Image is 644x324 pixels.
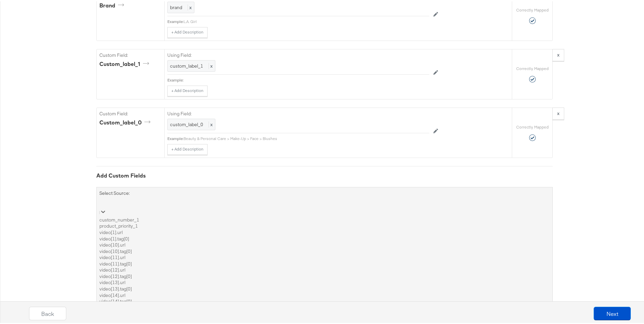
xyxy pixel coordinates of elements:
div: custom_number_1 [99,215,550,222]
label: Correctly Mapped [516,6,549,11]
div: video[14].url [99,291,550,297]
div: custom_label_1 [99,59,151,67]
div: Example: [167,18,184,23]
div: Example: [167,135,184,140]
div: brand [99,0,126,8]
div: Example: [167,76,184,82]
div: video[1].tag[0] [99,234,550,241]
label: Correctly Mapped [516,123,549,129]
label: Select Source: [99,189,130,195]
div: video[10].tag[0] [99,247,550,253]
button: + Add Description [167,143,208,154]
button: Next [594,305,631,319]
div: video[13].url [99,278,550,284]
span: custom_label_0 [170,120,203,126]
div: Add Custom Fields [96,170,553,178]
span: brand [170,3,182,9]
span: x [209,62,213,68]
div: video[12].url [99,265,550,272]
div: video[11].url [99,253,550,259]
button: + Add Description [167,26,208,37]
label: Using Field: [167,51,429,57]
div: product_priority_1 [99,222,550,228]
label: Custom Field: [99,51,162,57]
div: L.A. Girl [184,18,429,23]
label: Correctly Mapped [516,65,549,70]
div: video[11].tag[0] [99,259,550,266]
span: x [209,120,213,126]
div: video[10].url [99,240,550,247]
span: x [188,3,192,9]
label: Custom Field: [99,109,162,116]
label: Using Field: [167,109,429,116]
div: video[1].url [99,228,550,234]
button: x [552,48,564,60]
div: video[12].tag[0] [99,272,550,278]
div: Beauty & Personal Care > Make-Up > Face > Blushes [184,135,429,140]
button: + Add Description [167,84,208,95]
span: custom_label_1 [170,62,203,68]
button: x [552,106,564,118]
strong: x [557,50,559,56]
button: Back [29,305,66,319]
div: video[13].tag[0] [99,284,550,291]
strong: x [557,109,559,115]
div: custom_label_0 [99,117,153,125]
